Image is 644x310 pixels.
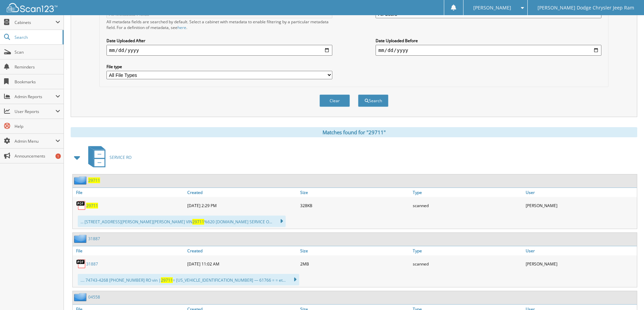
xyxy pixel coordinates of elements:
a: Created [186,188,299,197]
div: All metadata fields are searched by default. Select a cabinet with metadata to enable filtering b... [106,19,332,30]
img: PDF.png [76,259,86,269]
div: 1 [55,153,61,159]
a: User [524,188,637,197]
div: [DATE] 2:29 PM [186,199,299,212]
div: 328KB [299,199,411,212]
span: 29711 [161,277,173,283]
label: Date Uploaded Before [376,38,601,44]
a: SERVICE RO [84,144,132,171]
a: here [177,25,186,30]
span: [PERSON_NAME] Dodge Chrysler Jeep Ram [538,6,634,10]
input: start [106,45,332,56]
span: Scan [15,49,60,55]
span: Cabinets [15,20,55,25]
span: Reminders [15,64,60,70]
span: Search [15,34,59,40]
a: File [73,188,186,197]
span: Bookmarks [15,79,60,85]
a: 31887 [88,236,100,242]
div: Matches found for "29711" [71,127,637,137]
span: 29711 [192,219,204,225]
button: Clear [319,94,350,107]
label: Date Uploaded After [106,38,332,44]
input: end [376,45,601,56]
div: 2MB [299,257,411,271]
label: File type [106,64,332,69]
a: Type [411,188,524,197]
a: Created [186,246,299,255]
img: scan123-logo-white.svg [7,3,57,12]
div: .... 74743-4268 [PHONE_NUMBER] RO vin | = [US_VEHICLE_IDENTIFICATION_NUMBER] — 61766 = = et... [78,274,299,285]
iframe: Chat Widget [610,278,644,310]
a: 31887 [86,261,98,267]
span: SERVICE RO [110,154,132,160]
a: Type [411,246,524,255]
a: 29711 [86,203,98,208]
div: scanned [411,199,524,212]
img: PDF.png [76,200,86,210]
div: [PERSON_NAME] [524,257,637,271]
div: [DATE] 11:02 AM [186,257,299,271]
div: [PERSON_NAME] [524,199,637,212]
a: User [524,246,637,255]
a: 04558 [88,294,100,300]
a: 29711 [88,177,100,183]
a: Size [299,246,411,255]
span: Admin Reports [15,94,55,100]
img: folder2.png [74,234,88,243]
span: Announcements [15,153,60,159]
a: Size [299,188,411,197]
img: folder2.png [74,176,88,185]
a: File [73,246,186,255]
span: Admin Menu [15,138,55,144]
div: scanned [411,257,524,271]
span: Help [15,123,60,129]
button: Search [358,94,388,107]
img: folder2.png [74,293,88,301]
span: [PERSON_NAME] [473,6,511,10]
span: User Reports [15,109,55,114]
div: ... [STREET_ADDRESS][PERSON_NAME][PERSON_NAME] VIN %620 [DOMAIN_NAME] SERVICE O... [78,216,286,227]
